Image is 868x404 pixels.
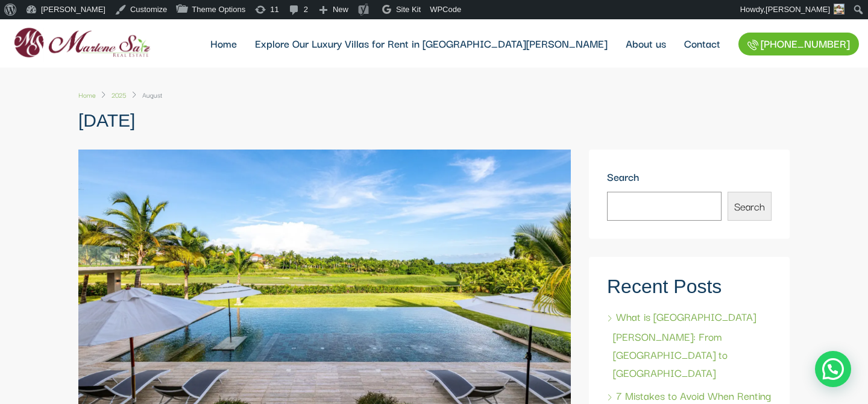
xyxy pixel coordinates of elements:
[675,19,729,68] a: Contact
[9,24,154,63] img: logo
[112,86,127,104] a: 2025
[607,275,772,298] h2: Recent Posts
[728,192,772,221] button: Search
[738,33,859,55] a: [PHONE_NUMBER]
[396,5,421,14] span: Site Kit
[246,19,617,68] a: Explore Our Luxury Villas for Rent in [GEOGRAPHIC_DATA][PERSON_NAME]
[127,86,162,104] li: August
[201,19,246,68] a: Home
[607,308,756,380] a: What is [GEOGRAPHIC_DATA][PERSON_NAME]: From [GEOGRAPHIC_DATA] to [GEOGRAPHIC_DATA]
[617,19,675,68] a: About us
[766,5,830,14] span: [PERSON_NAME]
[78,86,96,104] a: Home
[78,110,784,131] h1: [DATE]
[607,168,772,192] label: Search
[112,89,127,100] span: 2025
[78,89,96,100] span: Home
